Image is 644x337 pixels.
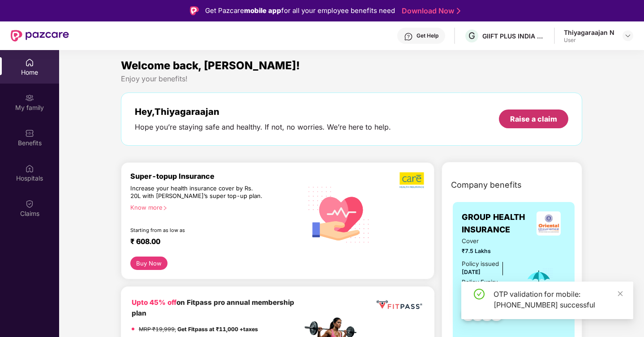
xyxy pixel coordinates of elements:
[177,326,258,333] strong: Get Fitpass at ₹11,000 +taxes
[130,257,167,270] button: Buy Now
[139,326,176,333] del: MRP ₹19,999,
[457,6,460,16] img: Stroke
[451,179,522,191] span: Company benefits
[11,30,69,42] img: New Pazcare Logo
[25,164,34,173] img: svg+xml;base64,PHN2ZyBpZD0iSG9zcGl0YWxzIiB4bWxucz0iaHR0cDovL3d3dy53My5vcmcvMjAwMC9zdmciIHdpZHRoPS...
[468,30,475,41] span: G
[25,58,34,67] img: svg+xml;base64,PHN2ZyBpZD0iSG9tZSIgeG1sbnM9Imh0dHA6Ly93d3cudzMub3JnLzIwMDAvc3ZnIiB3aWR0aD0iMjAiIG...
[462,236,512,246] span: Cover
[135,106,391,117] div: Hey, Thiyagaraajan
[302,177,376,251] img: svg+xml;base64,PHN2ZyB4bWxucz0iaHR0cDovL3d3dy53My5vcmcvMjAwMC9zdmciIHhtbG5zOnhsaW5rPSJodHRwOi8vd3...
[375,297,424,312] img: fppp.png
[399,172,425,189] img: b5dec4f62d2307b9de63beb79f102df3.png
[482,32,545,40] div: GIIFT PLUS INDIA PRIVATE LIMITED
[462,278,498,287] div: Policy Expiry
[121,59,300,72] span: Welcome back, [PERSON_NAME]!
[121,74,583,84] div: Enjoy your benefits!
[132,298,176,307] b: Upto 45% off
[190,6,199,15] img: Logo
[205,5,395,16] div: Get Pazcare for all your employee benefits need
[25,93,34,102] img: svg+xml;base64,PHN2ZyB3aWR0aD0iMjAiIGhlaWdodD0iMjAiIHZpZXdCb3g9IjAgMCAyMCAyMCIgZmlsbD0ibm9uZSIgeG...
[462,211,531,236] span: GROUP HEALTH INSURANCE
[130,172,302,181] div: Super-topup Insurance
[130,237,293,248] div: ₹ 608.00
[564,37,614,44] div: User
[25,199,34,208] img: svg+xml;base64,PHN2ZyBpZD0iQ2xhaW0iIHhtbG5zPSJodHRwOi8vd3d3LnczLm9yZy8yMDAwL3N2ZyIgd2lkdGg9IjIwIi...
[244,6,281,15] strong: mobile app
[462,259,499,269] div: Policy issued
[135,122,391,132] div: Hope you’re staying safe and healthy. If not, no worries. We’re here to help.
[474,289,485,299] span: check-circle
[457,304,479,326] img: svg+xml;base64,PHN2ZyB4bWxucz0iaHR0cDovL3d3dy53My5vcmcvMjAwMC9zdmciIHdpZHRoPSI0OC45NDMiIGhlaWdodD...
[462,269,481,275] span: [DATE]
[402,6,458,16] a: Download Now
[462,247,512,255] span: ₹7.5 Lakhs
[564,28,614,37] div: Thiyagaraajan N
[130,227,264,233] div: Starting from as low as
[130,185,264,200] div: Increase your health insurance cover by Rs. 20L with [PERSON_NAME]’s super top-up plan.
[130,204,297,210] div: Know more
[25,129,34,138] img: svg+xml;base64,PHN2ZyBpZD0iQmVuZWZpdHMiIHhtbG5zPSJodHRwOi8vd3d3LnczLm9yZy8yMDAwL3N2ZyIgd2lkdGg9Ij...
[510,114,557,124] div: Raise a claim
[537,211,561,236] img: insurerLogo
[416,32,438,39] div: Get Help
[624,32,631,39] img: svg+xml;base64,PHN2ZyBpZD0iRHJvcGRvd24tMzJ4MzIiIHhtbG5zPSJodHRwOi8vd3d3LnczLm9yZy8yMDAwL3N2ZyIgd2...
[617,291,623,297] span: close
[132,298,294,317] b: on Fitpass pro annual membership plan
[524,268,554,297] img: icon
[494,289,623,310] div: OTP validation for mobile: [PHONE_NUMBER] successful
[404,32,413,41] img: svg+xml;base64,PHN2ZyBpZD0iSGVscC0zMngzMiIgeG1sbnM9Imh0dHA6Ly93d3cudzMub3JnLzIwMDAvc3ZnIiB3aWR0aD...
[163,206,167,211] span: right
